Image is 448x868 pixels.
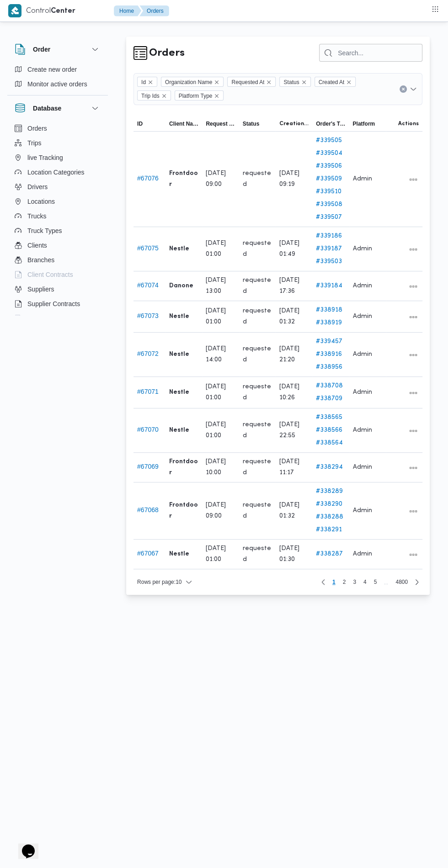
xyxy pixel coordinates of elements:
a: #338564 [316,438,345,449]
button: All actions [408,549,419,560]
span: [DATE] 21:20 [279,344,309,365]
a: #338916 [316,349,345,360]
b: Nestle [169,311,189,322]
button: Open list of options [410,85,417,93]
button: Status [239,116,276,131]
span: [DATE] 01:49 [279,238,309,260]
button: Orders [11,121,104,136]
span: Id [141,77,146,87]
a: #338919 [316,318,345,328]
span: Organization Name [161,77,224,87]
button: Drivers [11,180,104,194]
a: Page 3 of 4800 [349,577,360,587]
button: #67071 [137,388,159,395]
span: Requested At [227,77,276,87]
span: [DATE] 09:00 [206,500,235,522]
span: 1 [332,577,336,587]
button: live Tracking [11,150,104,165]
button: #67069 [137,463,159,470]
b: Frontdoor [169,456,198,478]
button: All actions [408,174,419,185]
span: Status [243,120,260,127]
button: Page 1 of 4800 [329,577,339,587]
a: #339508 [316,199,345,210]
span: Admin [352,505,372,516]
span: Created At [319,77,345,87]
a: #338918 [316,305,345,316]
span: Trips [27,138,42,148]
button: Remove Id from selection in this group [148,79,153,85]
button: Rows per page:10 [133,577,196,587]
span: Admin [352,281,372,291]
span: requested [243,306,272,328]
a: #339506 [316,161,345,172]
a: #339457 [316,336,345,347]
a: #339186 [316,231,345,242]
b: Nestle [169,549,189,560]
button: #67074 [137,281,159,289]
span: Branches [27,254,54,265]
span: requested [243,344,272,365]
span: Create new order [27,64,77,75]
span: [DATE] 01:00 [206,381,235,403]
button: ID [133,116,165,131]
a: #339504 [316,148,345,159]
li: Skipping pages 6 to 4799 [380,577,392,587]
span: Client Name [169,120,198,127]
a: #339510 [316,186,345,197]
button: Remove Status from selection in this group [301,79,307,85]
span: [DATE] 01:00 [206,306,235,328]
button: Remove Created At from selection in this group [346,79,352,85]
button: All actions [408,349,419,360]
button: Create new order [11,62,104,77]
span: Orders [27,123,47,134]
a: #339184 [316,281,345,291]
button: All actions [408,281,419,292]
button: All actions [408,462,419,473]
span: Location Categories [27,167,85,178]
span: [DATE] 10:00 [206,456,235,478]
a: #338566 [316,425,345,436]
span: ID [137,120,143,127]
span: Trucks [27,211,46,222]
span: Trip Ids [137,90,171,101]
span: Creation Date [279,120,309,127]
span: [DATE] 01:00 [206,419,235,441]
button: Client Contracts [11,267,104,282]
b: Nestle [169,425,189,436]
button: #67076 [137,175,159,182]
a: Page 4 of 4800 [360,577,370,587]
h3: Order [33,44,50,55]
a: #338290 [316,499,345,510]
span: Supplier Contracts [27,298,80,309]
span: Admin [352,174,372,185]
span: [DATE] 10:26 [279,381,309,403]
span: Admin [352,549,372,560]
button: Location Categories [11,165,104,180]
button: #67075 [137,244,159,252]
span: 2 [343,577,346,587]
button: Clear input [400,85,407,93]
button: Order [15,44,101,55]
span: Admin [352,349,372,360]
span: [DATE] 14:00 [206,344,235,365]
span: [DATE] 01:32 [279,306,309,328]
button: Remove Platform Type from selection in this group [214,93,219,99]
span: Status [279,77,310,87]
button: Trucks [11,209,104,223]
span: Drivers [27,181,48,192]
b: Frontdoor [169,168,198,190]
button: Remove Trip Ids from selection in this group [161,93,167,99]
button: Order's Trips [312,116,349,131]
a: #339507 [316,212,345,223]
span: requested [243,500,272,522]
a: Page 4800 of 4800 [392,577,411,587]
span: Admin [352,387,372,398]
button: Request Date [202,116,239,131]
a: Page 2 of 4800 [339,577,350,587]
button: Monitor active orders [11,77,104,91]
button: #67072 [137,350,159,357]
span: 4 [363,577,367,587]
span: Platform Type [175,90,224,101]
